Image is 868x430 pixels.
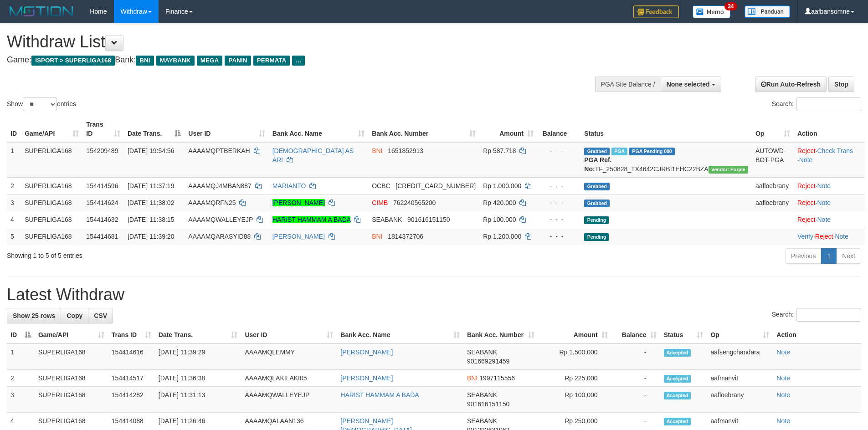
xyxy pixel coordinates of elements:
[584,216,609,224] span: Pending
[537,116,580,142] th: Balance
[538,327,611,343] th: Amount: activate to sort column ascending
[755,77,827,92] a: Run Auto-Refresh
[155,387,241,413] td: [DATE] 11:31:13
[664,375,691,383] span: Accepted
[188,182,252,189] span: AAAAMQJ4MBAN887
[629,148,675,155] span: PGA Pending
[611,343,660,370] td: -
[197,56,223,66] span: MEGA
[797,216,816,223] a: Reject
[821,248,837,264] a: 1
[817,199,831,206] a: Note
[794,194,865,211] td: ·
[7,142,21,178] td: 1
[611,387,660,413] td: -
[7,387,35,413] td: 3
[660,327,707,343] th: Status: activate to sort column ascending
[128,233,174,240] span: [DATE] 11:39:20
[272,182,306,189] a: MARIANTO
[82,116,124,142] th: Trans ID: activate to sort column ascending
[372,182,390,189] span: OCBC
[7,370,35,387] td: 2
[7,308,61,323] a: Show 25 rows
[797,182,816,189] a: Reject
[799,156,813,164] a: Note
[13,312,55,319] span: Show 25 rows
[584,156,611,173] b: PGA Ref. No:
[35,343,108,370] td: SUPERLIGA168
[185,116,268,142] th: User ID: activate to sort column ascending
[67,312,82,319] span: Copy
[7,56,570,65] h4: Game: Bank:
[368,116,479,142] th: Bank Acc. Number: activate to sort column ascending
[479,374,515,382] span: Copy 1997115556 to clipboard
[7,327,35,343] th: ID: activate to sort column descending
[388,147,423,154] span: Copy 1651852913 to clipboard
[797,199,816,206] a: Reject
[794,116,865,142] th: Action
[797,147,816,154] a: Reject
[155,327,241,343] th: Date Trans.: activate to sort column ascending
[752,194,794,211] td: aafloebrany
[817,216,831,223] a: Note
[611,148,627,155] span: Marked by aafchhiseyha
[35,370,108,387] td: SUPERLIGA168
[724,2,737,10] span: 34
[21,211,82,228] td: SUPERLIGA168
[108,387,155,413] td: 154414282
[35,327,108,343] th: Game/API: activate to sort column ascending
[86,199,118,206] span: 154414624
[21,142,82,178] td: SUPERLIGA168
[292,56,304,66] span: ...
[7,97,76,111] label: Show entries
[388,233,423,240] span: Copy 1814372706 to clipboard
[772,97,861,111] label: Search:
[709,166,748,174] span: Vendor URL: https://trx4.1velocity.biz
[128,182,174,189] span: [DATE] 11:37:19
[776,417,790,425] a: Note
[483,147,516,154] span: Rp 587.718
[483,182,521,189] span: Rp 1.000.000
[88,308,113,323] a: CSV
[664,418,691,425] span: Accepted
[188,216,253,223] span: AAAAMQWALLEYEJP
[35,387,108,413] td: SUPERLIGA168
[467,417,497,425] span: SEABANK
[108,343,155,370] td: 154414616
[633,5,679,18] img: Feedback.jpg
[707,387,773,413] td: aafloebrany
[538,370,611,387] td: Rp 225,000
[7,247,355,260] div: Showing 1 to 5 of 5 entries
[467,391,497,399] span: SEABANK
[538,343,611,370] td: Rp 1,500,000
[835,233,848,240] a: Note
[580,116,752,142] th: Status
[541,181,577,190] div: - - -
[272,199,325,206] a: [PERSON_NAME]
[188,233,251,240] span: AAAAMQARASYID88
[794,142,865,178] td: · ·
[467,348,497,356] span: SEABANK
[128,147,174,154] span: [DATE] 19:54:56
[340,348,393,356] a: [PERSON_NAME]
[467,358,509,365] span: Copy 901669291459 to clipboard
[797,233,813,240] a: Verify
[7,343,35,370] td: 1
[664,392,691,399] span: Accepted
[785,248,822,264] a: Previous
[21,116,82,142] th: Game/API: activate to sort column ascending
[693,5,731,18] img: Button%20Memo.svg
[584,148,610,155] span: Grabbed
[541,146,577,155] div: - - -
[773,327,861,343] th: Action
[372,199,388,206] span: CIMB
[241,343,337,370] td: AAAAMQLEMMY
[253,56,290,66] span: PERMATA
[108,327,155,343] th: Trans ID: activate to sort column ascending
[483,233,521,240] span: Rp 1.200.000
[86,147,118,154] span: 154209489
[794,211,865,228] td: ·
[483,216,516,223] span: Rp 100.000
[124,116,185,142] th: Date Trans.: activate to sort column descending
[772,308,861,322] label: Search:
